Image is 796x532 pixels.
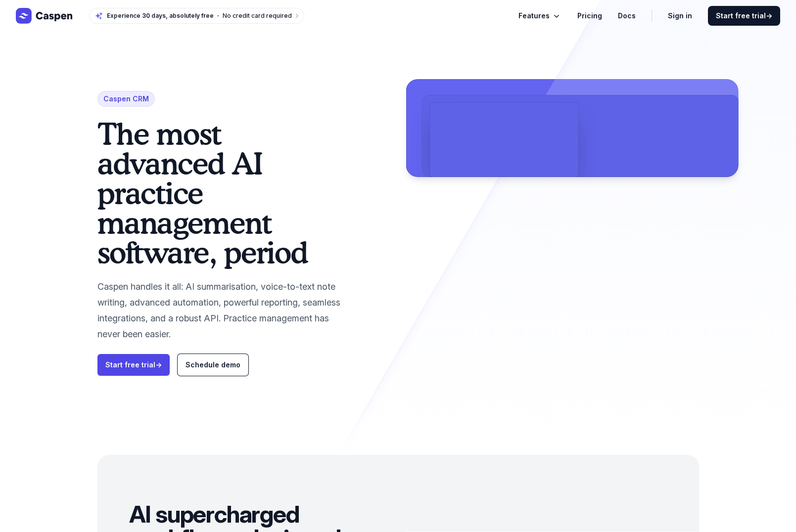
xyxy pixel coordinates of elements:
span: → [155,360,162,369]
button: Features [518,10,562,22]
a: Pricing [577,10,602,22]
a: Docs [618,10,636,22]
p: Caspen handles it all: AI summarisation, voice-to-text note writing, advanced automation, powerfu... [97,279,351,342]
a: Schedule demo [178,354,248,376]
h1: The most advanced AI practice management software, period [97,119,351,267]
span: Caspen CRM [97,91,155,107]
a: Start free trial [97,354,170,376]
a: Experience 30 days, absolutely freeNo credit card required [89,8,304,24]
span: Experience 30 days, absolutely free [107,12,214,20]
span: Features [518,10,550,22]
span: Start free trial [716,11,772,21]
a: Sign in [668,10,692,22]
span: → [766,11,772,20]
span: Schedule demo [186,360,240,369]
span: No credit card required [223,12,292,19]
a: Start free trial [708,6,780,26]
